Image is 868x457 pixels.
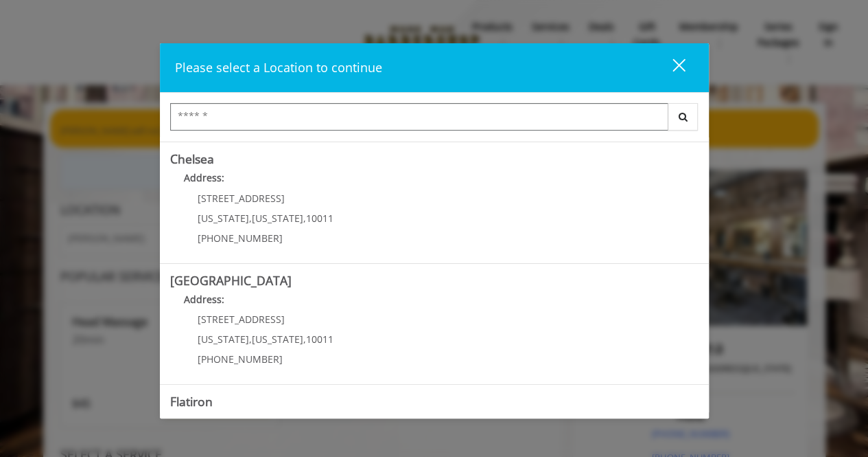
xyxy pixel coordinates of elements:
b: [GEOGRAPHIC_DATA] [170,272,292,289]
b: Flatiron [170,393,213,410]
span: , [303,212,306,225]
span: , [249,212,252,225]
span: [STREET_ADDRESS] [198,192,285,205]
input: Search Center [170,103,668,131]
span: [US_STATE] [198,333,249,346]
i: Search button [675,112,691,122]
b: Address: [184,171,224,184]
span: [PHONE_NUMBER] [198,353,283,366]
span: [US_STATE] [252,333,303,346]
span: , [303,333,306,346]
span: [PHONE_NUMBER] [198,232,283,245]
span: 10011 [306,333,333,346]
b: Address: [184,293,224,306]
button: close dialog [647,54,694,82]
div: close dialog [657,58,684,78]
span: , [249,333,252,346]
div: Center Select [170,103,699,137]
span: 10011 [306,212,333,225]
span: [STREET_ADDRESS] [198,313,285,326]
span: [US_STATE] [252,212,303,225]
span: [US_STATE] [198,212,249,225]
b: Chelsea [170,151,214,167]
span: Please select a Location to continue [175,59,382,76]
